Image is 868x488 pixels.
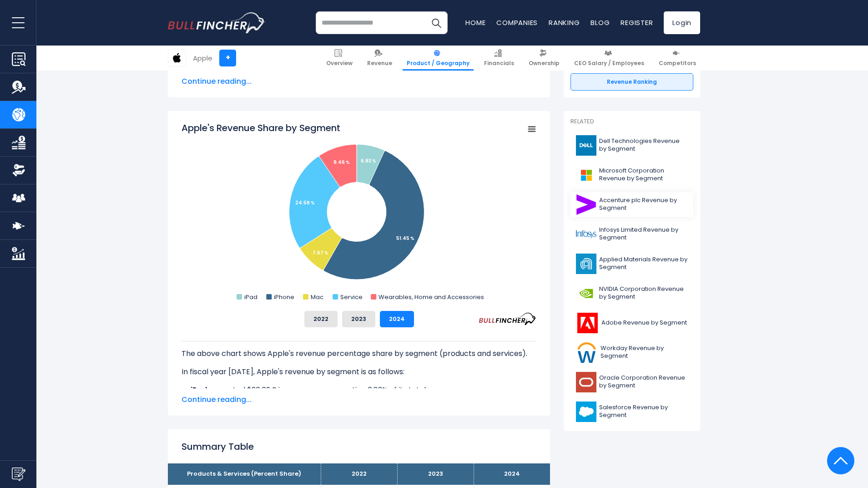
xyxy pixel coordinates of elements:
a: Revenue [363,46,396,71]
th: 2024 [474,463,550,485]
button: 2022 [304,311,338,327]
a: Ranking [549,18,580,27]
span: Workday Revenue by Segment [601,345,688,360]
span: Financials [484,60,514,67]
a: Revenue Ranking [570,73,693,91]
img: AAPL logo [168,49,186,66]
a: Applied Materials Revenue by Segment [570,251,693,276]
img: bullfincher logo [168,12,266,33]
button: 2024 [380,311,414,327]
span: Adobe Revenue by Segment [601,319,687,327]
th: 2023 [397,463,474,485]
tspan: 24.59 % [295,199,315,206]
img: INFY logo [576,224,596,244]
tspan: 51.45 % [396,235,414,242]
th: Products & Services (Percent Share) [168,463,321,485]
a: Overview [322,46,357,71]
tspan: 6.83 % [361,158,376,164]
a: Competitors [655,46,700,71]
a: Adobe Revenue by Segment [570,310,693,335]
a: Salesforce Revenue by Segment [570,399,693,424]
a: Product / Geography [403,46,474,71]
h2: Summary Table [182,440,536,453]
span: Microsoft Corporation Revenue by Segment [599,167,688,183]
img: ACN logo [576,194,596,215]
span: Applied Materials Revenue by Segment [599,256,688,271]
span: Salesforce Revenue by Segment [599,404,688,419]
img: ADBE logo [576,313,599,333]
img: DELL logo [576,135,596,156]
a: NVIDIA Corporation Revenue by Segment [570,281,693,306]
div: The for Apple is the iPhone, which represents 51.45% of its total revenue. The for Apple is the i... [182,341,536,483]
a: Oracle Corporation Revenue by Segment [570,370,693,395]
span: Oracle Corporation Revenue by Segment [599,374,688,390]
span: Infosys Limited Revenue by Segment [599,226,688,242]
span: CEO Salary / Employees [574,60,644,67]
tspan: 9.46 % [333,159,350,166]
a: Workday Revenue by Segment [570,340,693,365]
a: Dell Technologies Revenue by Segment [570,133,693,158]
span: Revenue [367,60,392,67]
p: Related [570,118,693,126]
span: NVIDIA Corporation Revenue by Segment [599,285,688,301]
th: 2022 [321,463,397,485]
a: Microsoft Corporation Revenue by Segment [570,163,693,188]
img: MSFT logo [576,165,596,185]
li: generated $26.69 B in revenue, representing 6.83% of its total revenue. [182,385,536,396]
a: CEO Salary / Employees [570,46,648,71]
span: Accenture plc Revenue by Segment [599,197,688,212]
text: Mac [311,293,323,301]
img: Ownership [12,163,25,177]
a: Companies [496,18,538,27]
a: Infosys Limited Revenue by Segment [570,222,693,247]
a: Ownership [525,46,564,71]
a: + [219,50,236,66]
span: Competitors [659,60,696,67]
a: Financials [480,46,518,71]
text: Service [340,293,363,301]
svg: Apple's Revenue Share by Segment [182,122,536,304]
span: Product / Geography [407,60,469,67]
text: iPad [244,293,257,301]
span: Continue reading... [182,394,536,405]
p: In fiscal year [DATE], Apple's revenue by segment is as follows: [182,366,536,377]
img: WDAY logo [576,342,598,363]
span: Continue reading... [182,76,536,87]
img: AMAT logo [576,254,596,274]
span: Dell Technologies Revenue by Segment [599,137,688,153]
a: Login [664,11,700,34]
div: Apple [193,53,212,63]
span: Ownership [529,60,560,67]
tspan: 7.67 % [313,249,328,256]
p: The above chart shows Apple's revenue percentage share by segment (products and services). [182,348,536,359]
a: Accenture plc Revenue by Segment [570,192,693,217]
text: Wearables, Home and Accessories [378,293,484,301]
a: Go to homepage [168,12,266,33]
button: 2023 [342,311,375,327]
img: CRM logo [576,402,596,422]
span: Overview [326,60,353,67]
text: iPhone [274,293,294,301]
a: Home [465,18,485,27]
tspan: Apple's Revenue Share by Segment [182,122,340,134]
img: NVDA logo [576,283,596,304]
a: Register [621,18,653,27]
img: ORCL logo [576,372,596,392]
button: Search [425,11,448,34]
a: Blog [590,18,610,27]
b: iPad [191,385,207,395]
